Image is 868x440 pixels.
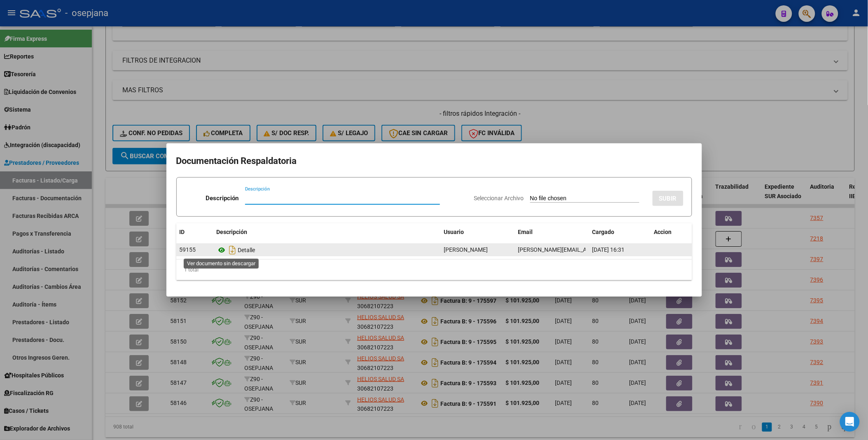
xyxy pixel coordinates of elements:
h2: Documentación Respaldatoria [176,153,692,169]
span: [DATE] 16:31 [592,246,625,253]
span: [PERSON_NAME] [444,246,488,253]
span: Descripción [217,229,248,235]
span: Cargado [592,229,615,235]
div: Open Intercom Messenger [840,412,860,432]
span: ID [180,229,185,235]
datatable-header-cell: Email [515,223,589,241]
div: Detalle [217,243,438,257]
span: Seleccionar Archivo [474,195,524,201]
div: 1 total [176,260,692,280]
span: SUBIR [659,195,677,202]
span: [PERSON_NAME][EMAIL_ADDRESS][PERSON_NAME][DOMAIN_NAME] [518,246,698,253]
datatable-header-cell: Accion [651,223,692,241]
span: 59155 [180,246,196,253]
span: Email [518,229,533,235]
p: Descripción [206,194,239,203]
i: Descargar documento [227,243,238,257]
datatable-header-cell: Usuario [441,223,515,241]
datatable-header-cell: Cargado [589,223,651,241]
button: SUBIR [653,191,683,206]
datatable-header-cell: Descripción [213,223,441,241]
span: Accion [654,229,672,235]
span: Usuario [444,229,464,235]
datatable-header-cell: ID [176,223,213,241]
